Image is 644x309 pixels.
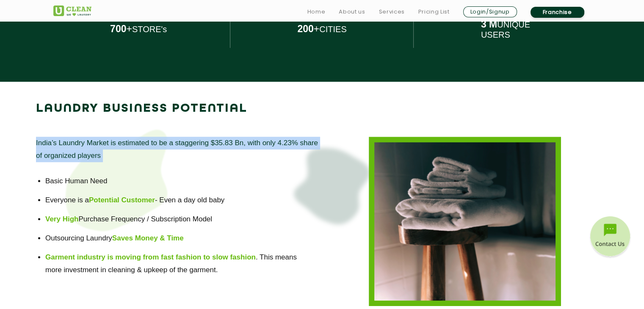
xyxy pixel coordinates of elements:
a: Pricing List [418,7,450,17]
img: contact-btn [589,216,631,259]
li: . This means more investment in cleaning & upkeep of the garment. [45,251,313,276]
b: Garment industry is moving from fast fashion to slow fashion [45,253,256,261]
p: STORE's [110,23,167,35]
a: Login/Signup [463,6,517,17]
b: 3 M [481,19,497,30]
a: About us [339,7,365,17]
li: Basic Human Need [45,175,313,188]
img: laundry-business [369,137,561,306]
li: Purchase Frequency / Subscription Model [45,213,313,226]
b: Potential Customer [89,196,155,204]
a: Services [379,7,404,17]
b: Saves Money & Time [112,234,184,242]
img: UClean Laundry and Dry Cleaning [53,6,91,16]
p: LAUNDRY BUSINESS POTENTIAL [36,99,247,119]
li: Outsourcing Laundry [45,232,313,245]
p: CITIES [297,23,346,35]
b: 700 [110,23,126,34]
span: + [110,23,132,34]
p: UNIQUE USERS [481,19,530,40]
b: Very High [45,215,78,223]
p: India’s Laundry Market is estimated to be a staggering $35.83 Bn, with only 4.23% share of organi... [36,137,322,162]
b: 200 [297,23,313,34]
li: Everyone is a - Even a day old baby [45,194,313,207]
span: + [297,23,319,34]
a: Franchise [531,7,584,18]
a: Home [307,7,326,17]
